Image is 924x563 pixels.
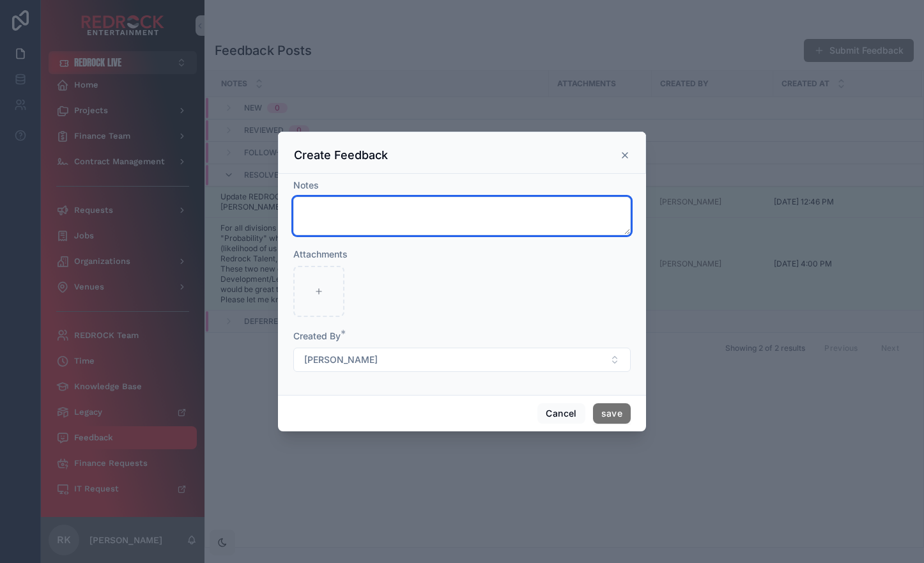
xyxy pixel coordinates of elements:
button: save [593,403,631,424]
button: Cancel [537,403,585,424]
span: [PERSON_NAME] [304,353,378,366]
span: Attachments [293,249,348,259]
button: Select Button [293,348,631,372]
span: Created By [293,330,341,341]
h3: Create Feedback [294,148,388,163]
span: Notes [293,180,319,190]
